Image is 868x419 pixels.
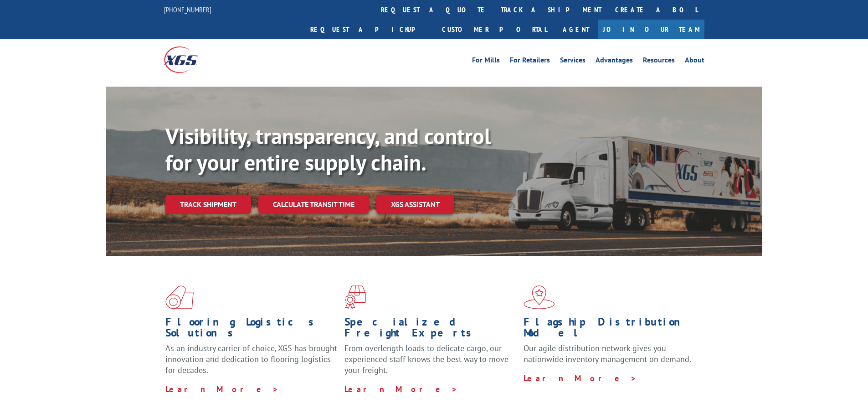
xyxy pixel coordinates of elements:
b: Visibility, transparency, and control for your entire supply chain. [165,122,491,176]
a: Learn More > [524,373,637,383]
a: Track shipment [165,195,251,214]
h1: Specialized Freight Experts [344,316,517,343]
a: Agent [554,20,598,39]
a: Services [560,57,586,67]
a: Customer Portal [435,20,554,39]
span: Our agile distribution network gives you nationwide inventory management on demand. [524,343,691,364]
img: xgs-icon-total-supply-chain-intelligence-red [165,285,194,309]
a: For Mills [472,57,500,67]
a: [PHONE_NUMBER] [164,5,211,14]
a: Learn More > [344,384,458,394]
a: Learn More > [165,384,279,394]
h1: Flooring Logistics Solutions [165,316,338,343]
img: xgs-icon-flagship-distribution-model-red [524,285,555,309]
h1: Flagship Distribution Model [524,316,696,343]
a: Request a pickup [303,20,435,39]
a: For Retailers [510,57,550,67]
img: xgs-icon-focused-on-flooring-red [344,285,366,309]
a: XGS ASSISTANT [376,195,454,214]
a: Calculate transit time [258,195,369,214]
p: From overlength loads to delicate cargo, our experienced staff knows the best way to move your fr... [344,343,517,383]
a: Resources [643,57,675,67]
a: Advantages [596,57,633,67]
span: As an industry carrier of choice, XGS has brought innovation and dedication to flooring logistics... [165,343,337,375]
a: About [685,57,704,67]
a: Join Our Team [598,20,704,39]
